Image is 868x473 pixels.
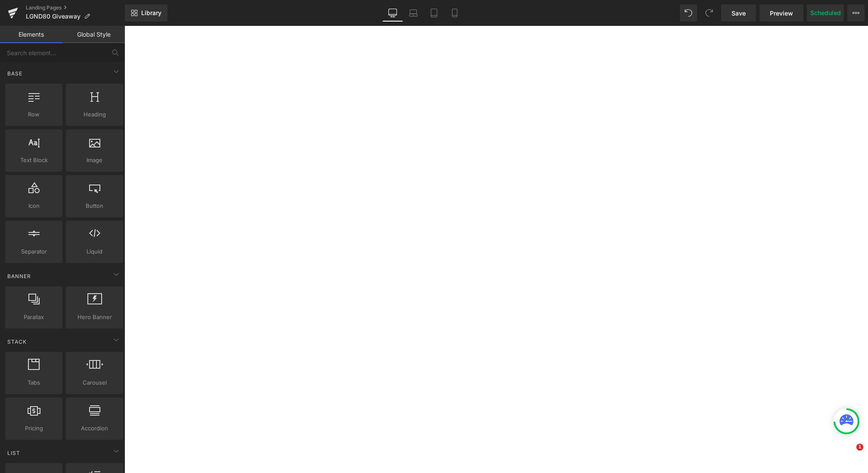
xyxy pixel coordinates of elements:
[6,449,21,457] span: List
[8,378,60,387] span: Tabs
[62,26,125,43] a: Global Style
[770,9,793,18] span: Preview
[8,201,60,210] span: Icon
[141,9,161,17] span: Library
[6,338,28,346] span: Stack
[68,201,121,210] span: Button
[26,13,81,20] span: LGND80 Giveaway
[68,110,121,119] span: Heading
[68,378,121,387] span: Carousel
[444,4,465,22] a: Mobile
[8,110,60,119] span: Row
[701,4,718,22] button: Redo
[807,4,844,22] button: Scheduled
[8,247,60,256] span: Separator
[68,156,121,165] span: Image
[424,4,444,22] a: Tablet
[125,4,167,22] a: New Library
[759,4,803,22] a: Preview
[68,313,121,322] span: Hero Banner
[8,424,60,433] span: Pricing
[839,444,859,464] iframe: Intercom live chat
[6,69,23,78] span: Base
[732,9,746,18] span: Save
[8,313,60,322] span: Parallax
[68,424,121,433] span: Accordion
[403,4,424,22] a: Laptop
[847,4,865,22] button: More
[26,4,125,11] a: Landing Pages
[6,272,32,280] span: Banner
[382,4,403,22] a: Desktop
[8,156,60,165] span: Text Block
[68,247,121,256] span: Liquid
[856,444,863,451] span: 1
[680,4,697,22] button: Undo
